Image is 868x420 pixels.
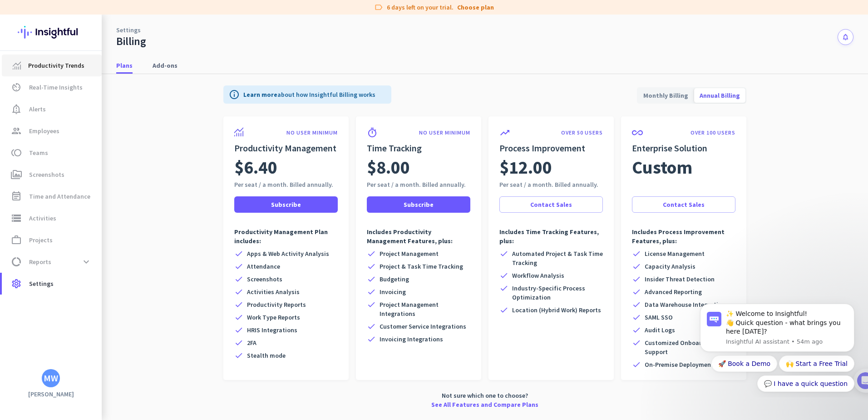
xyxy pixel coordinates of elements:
[234,351,243,360] i: check
[2,185,102,207] a: event_noteTime and Attendance
[380,322,466,331] span: Customer Service Integrations
[91,284,136,320] button: Help
[2,98,102,120] a: notification_importantAlerts
[286,129,338,136] p: NO USER MINIMUM
[512,271,564,280] span: Workflow Analysis
[632,325,641,335] i: check
[29,82,83,93] span: Real-Time Insights
[367,287,376,296] i: check
[380,275,409,284] span: Budgeting
[29,278,54,289] span: Settings
[106,306,121,313] span: Help
[499,155,552,180] span: $12.00
[838,29,853,45] button: notifications
[499,196,603,213] button: Contact Sales
[13,35,169,68] div: 🎊 Welcome to Insightful! 🎊
[2,207,102,229] a: storageActivities
[380,262,463,271] span: Project & Task Time Tracking
[694,85,745,106] span: Annual Billing
[234,325,243,335] i: check
[367,127,378,138] i: timer
[234,196,338,213] button: Subscribe
[29,191,90,202] span: Time and Attendance
[645,300,729,309] span: Data Warehouse Integrations
[29,213,56,224] span: Activities
[11,169,22,180] i: perm_media
[632,262,641,271] i: check
[28,60,84,71] span: Productivity Trends
[116,61,133,70] span: Plans
[645,249,705,258] span: License Management
[499,227,603,245] p: Includes Time Tracking Features, plus:
[271,200,301,209] span: Subscribe
[457,3,494,12] a: Choose plan
[367,196,470,213] button: Subscribe
[645,262,695,271] span: Capacity Analysis
[632,196,735,213] button: Contact Sales
[45,284,91,320] button: Messages
[136,284,182,320] button: Tasks
[29,235,53,245] span: Projects
[690,129,735,136] p: OVER 100 USERS
[2,142,102,164] a: tollTeams
[247,300,306,309] span: Productivity Reports
[645,325,675,335] span: Audit Logs
[77,4,106,20] h1: Tasks
[78,254,94,270] button: expand_more
[11,147,22,158] i: toll
[632,287,641,296] i: check
[247,338,256,347] span: 2FA
[499,180,603,189] div: Per seat / a month. Billed annually.
[153,61,178,70] span: Add-ons
[367,335,376,344] i: check
[367,142,470,155] h2: Time Tracking
[499,142,603,155] h2: Process Improvement
[29,256,51,267] span: Reports
[380,287,406,296] span: Invoicing
[632,300,641,309] i: check
[638,85,694,106] span: Monthly Billing
[632,155,692,180] span: Custom
[11,104,22,115] i: notification_important
[512,284,603,302] span: Industry-Specific Process Optimization
[367,155,410,180] span: $8.00
[32,95,47,110] img: Profile image for Tamara
[419,129,470,136] p: NO USER MINIMUM
[2,76,102,98] a: av_timerReal-Time Insights
[44,374,58,383] div: MW
[234,262,243,271] i: check
[11,213,22,224] i: storage
[29,169,64,180] span: Screenshots
[29,104,46,115] span: Alerts
[645,287,702,296] span: Advanced Reporting
[512,305,601,315] span: Location (Hybrid Work) Reports
[2,229,102,251] a: work_outlineProjects
[645,338,735,356] span: Customized Onboarding & Support
[374,3,383,12] i: label
[247,262,280,271] span: Attendance
[247,313,300,322] span: Work Type Reports
[632,127,643,138] i: all_inclusive
[632,313,641,322] i: check
[632,249,641,258] i: check
[116,35,146,48] div: Billing
[632,338,641,347] i: check
[234,227,338,245] p: Productivity Management Plan includes:
[13,61,21,70] img: menu-item
[53,306,84,313] span: Messages
[663,200,705,209] span: Contact Sales
[159,4,176,20] div: Close
[35,255,105,265] button: Mark as completed
[499,271,508,280] i: check
[35,211,158,237] div: Show me how
[29,147,48,158] span: Teams
[645,360,714,369] span: On-Premise Deployment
